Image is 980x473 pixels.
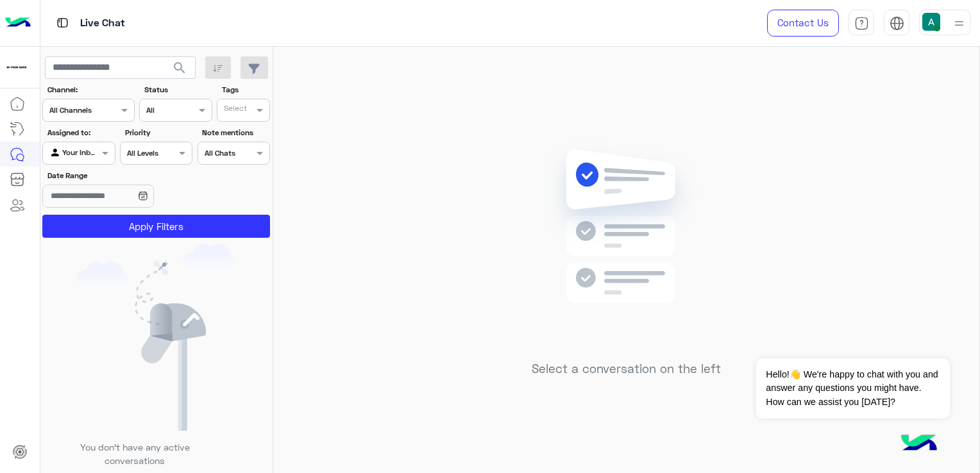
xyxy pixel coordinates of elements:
[756,358,949,419] span: Hello!👋 We're happy to chat with you and answer any questions you might have. How can we assist y...
[849,10,874,37] a: tab
[951,15,967,31] img: profile
[172,60,187,76] span: search
[164,56,196,84] button: search
[922,13,940,31] img: userImage
[47,170,191,181] label: Date Range
[222,84,269,95] label: Tags
[202,127,268,138] label: Note mentions
[890,16,904,31] img: tab
[5,10,31,37] img: Logo
[47,127,114,138] label: Assigned to:
[55,15,71,31] img: tab
[70,440,199,468] p: You don’t have any active conversations
[125,127,191,138] label: Priority
[76,244,237,431] img: empty users
[854,16,869,31] img: tab
[47,84,133,95] label: Channel:
[5,56,28,79] img: 923305001092802
[222,103,247,117] div: Select
[534,139,719,352] img: no messages
[532,361,721,376] h5: Select a conversation on the left
[42,215,270,238] button: Apply Filters
[767,10,839,37] a: Contact Us
[80,15,125,32] p: Live Chat
[144,84,210,95] label: Status
[897,422,942,467] img: hulul-logo.png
